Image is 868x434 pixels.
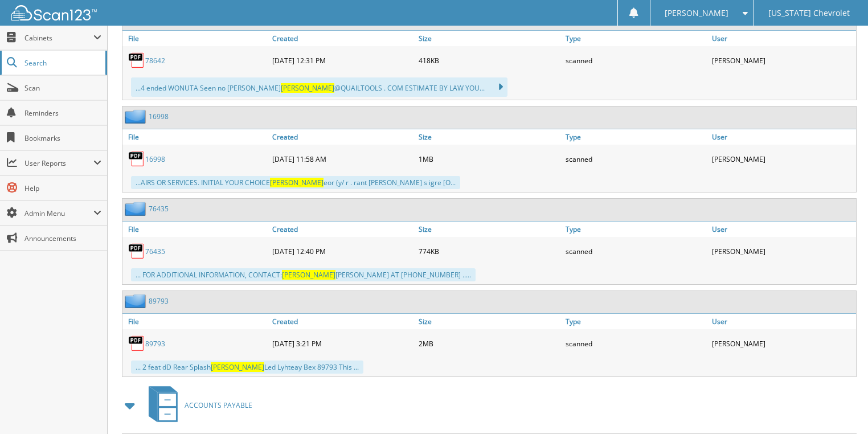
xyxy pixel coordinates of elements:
a: Size [416,129,563,145]
img: PDF.png [128,243,145,260]
a: Created [269,222,416,237]
span: [PERSON_NAME] [282,270,335,280]
img: PDF.png [128,335,145,352]
a: Type [563,129,710,145]
a: Type [563,222,710,237]
div: scanned [563,332,710,355]
a: Size [416,31,563,46]
img: scan123-logo-white.svg [11,5,97,21]
div: 2MB [416,332,563,355]
a: 78642 [145,56,165,65]
div: ... 2 feat dD Rear Splash Led Lyhteay Bex 89793 This ... [131,361,363,374]
a: Type [563,314,710,329]
div: scanned [563,49,710,72]
div: [PERSON_NAME] [709,49,856,72]
div: ... FOR ADDITIONAL INFORMATION, CONTACT: [PERSON_NAME] AT [PHONE_NUMBER] ..... [131,268,476,281]
a: User [709,222,856,237]
div: ...AIRS OR SERVICES. INITIAL YOUR CHOICE eor (y/ r . rant [PERSON_NAME] s igre [O... [131,176,460,189]
span: [PERSON_NAME] [281,83,334,93]
a: 76435 [149,204,169,214]
div: [DATE] 12:31 PM [269,49,416,72]
div: scanned [563,148,710,170]
a: Created [269,314,416,329]
img: PDF.png [128,52,145,69]
span: [PERSON_NAME] [211,362,264,372]
span: Cabinets [24,33,93,43]
span: Scan [24,83,101,93]
a: User [709,314,856,329]
span: [PERSON_NAME] [270,178,324,187]
img: folder2.png [125,202,149,216]
span: Announcements [24,234,101,243]
div: 774KB [416,240,563,263]
span: [PERSON_NAME] [665,10,728,17]
a: 89793 [145,339,165,349]
a: 76435 [145,247,165,256]
iframe: Chat Widget [811,379,868,434]
a: 16998 [145,154,165,164]
span: Reminders [24,108,101,118]
div: 1MB [416,148,563,170]
a: 89793 [149,296,169,306]
span: User Reports [24,158,93,168]
a: Created [269,31,416,46]
div: [DATE] 3:21 PM [269,332,416,355]
a: File [122,31,269,46]
div: ...4 ended WONUTA Seen no [PERSON_NAME] @QUAILTOOLS . COM ESTIMATE BY LAW YOU... [131,77,507,97]
span: Admin Menu [24,208,93,218]
span: ACCOUNTS PAYABLE [185,400,252,410]
a: Size [416,222,563,237]
span: [US_STATE] Chevrolet [768,10,850,17]
a: File [122,222,269,237]
a: Type [563,31,710,46]
div: [PERSON_NAME] [709,332,856,355]
div: [DATE] 11:58 AM [269,148,416,170]
img: folder2.png [125,109,149,124]
div: [PERSON_NAME] [709,148,856,170]
img: PDF.png [128,150,145,167]
div: 418KB [416,49,563,72]
a: Size [416,314,563,329]
a: 16998 [149,112,169,121]
div: [DATE] 12:40 PM [269,240,416,263]
span: Search [24,58,100,68]
span: Help [24,183,101,193]
span: Bookmarks [24,133,101,143]
a: File [122,314,269,329]
a: Created [269,129,416,145]
a: User [709,31,856,46]
img: folder2.png [125,294,149,308]
a: ACCOUNTS PAYABLE [142,383,252,428]
div: [PERSON_NAME] [709,240,856,263]
a: User [709,129,856,145]
div: scanned [563,240,710,263]
a: File [122,129,269,145]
